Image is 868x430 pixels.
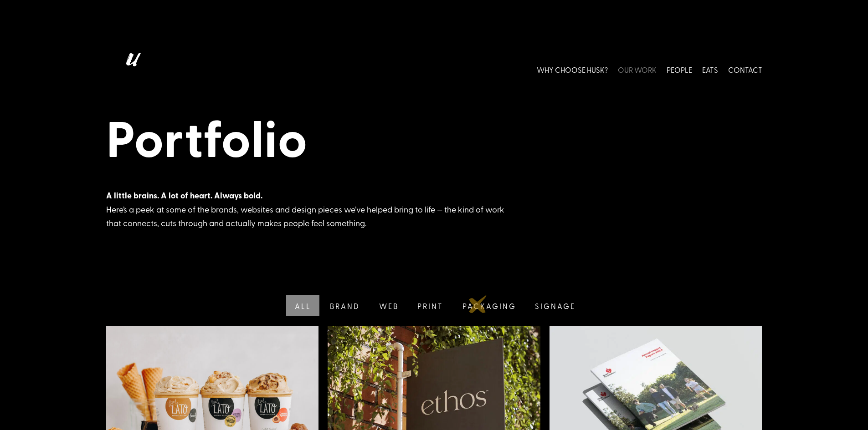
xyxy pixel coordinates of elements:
a: Brand [319,295,369,316]
a: Web [369,295,407,316]
h1: Portfolio [106,107,762,172]
a: CONTACT [728,49,762,90]
a: OUR WORK [618,49,657,90]
a: WHY CHOOSE HUSK? [537,49,608,90]
strong: A little brains. A lot of heart. Always bold. [106,189,262,201]
a: PEOPLE [667,49,692,90]
img: Husk logo [106,49,156,90]
a: Print [407,295,452,316]
a: Signage [524,295,584,316]
a: All [284,295,320,316]
div: Here’s a peek at some of the brands, websites and design pieces we’ve helped bring to life — the ... [106,188,516,230]
a: EATS [702,49,718,90]
a: Packaging [452,295,524,316]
